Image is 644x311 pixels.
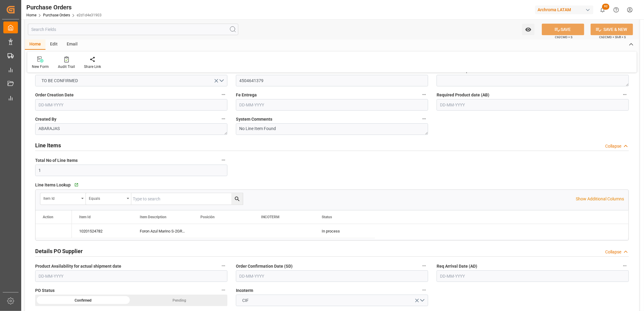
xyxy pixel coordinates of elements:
button: Incoterm [420,286,428,294]
span: Line Items Lookup [35,182,71,188]
div: Home [25,39,45,50]
div: Confirmed [35,295,131,306]
textarea: No Line Item Found [236,123,428,135]
button: Order Creation Date [220,91,227,99]
button: open menu [86,193,131,205]
span: Fe Entrega [236,92,257,98]
span: Item Description [140,215,166,219]
span: Item Id [79,215,91,219]
div: Collapse [605,143,621,149]
input: DD-MM-YYYY [437,99,629,111]
button: Help Center [609,3,623,17]
div: New Form [32,64,49,69]
input: DD-MM-YYYY [35,270,227,282]
input: DD-MM-YYYY [236,99,428,111]
h2: Details PO Supplier [35,247,83,255]
div: In process [314,224,375,238]
button: Req Arrival Date (AD) [621,262,629,270]
button: SAVE [542,24,584,35]
button: Required Product date (AB) [621,91,629,99]
span: Req Arrival Date (AD) [437,263,477,269]
button: open menu [35,75,227,86]
a: Purchase Orders [43,13,70,17]
span: Product Availability for actual shipment date [35,263,121,269]
div: Press SPACE to select this row. [35,224,72,238]
div: Action [43,215,53,219]
span: Required Product date (AB) [437,92,489,98]
button: open menu [40,193,86,205]
input: DD-MM-YYYY [437,270,629,282]
div: Email [62,39,82,50]
button: Created By [220,115,227,123]
span: Incoterm [236,287,253,294]
input: DD-MM-YYYY [236,270,428,282]
span: Status [322,215,332,219]
input: DD-MM-YYYY [35,99,227,111]
button: Product Availability for actual shipment date [220,262,227,270]
div: Audit Trail [58,64,75,69]
input: Search Fields [28,24,238,35]
h2: Line Items [35,141,61,149]
span: Total No of Line Items [35,157,78,164]
span: PO Status [35,287,55,294]
span: CIF [240,297,252,304]
button: System Comments [420,115,428,123]
button: search button [231,193,243,205]
button: Fe Entrega [420,91,428,99]
span: System Comments [236,116,272,122]
button: SAVE & NEW [591,24,633,35]
a: Home [26,13,36,17]
button: Order Confirmation Date (SD) [420,262,428,270]
div: Collapse [605,249,621,255]
div: Foron Azul Marino S-2GRL 200 0025 [132,224,193,238]
div: Share Link [84,64,101,69]
div: 10201524782 [72,224,132,238]
div: Press SPACE to select this row. [72,224,375,238]
span: TO BE CONFIRMED [39,78,81,84]
span: Ctrl/CMD + S [555,35,572,39]
div: Equals [89,194,125,201]
div: Item Id [43,194,79,201]
button: PO Status [220,286,227,294]
span: INCOTERM [261,215,280,219]
div: Archroma LATAM [535,5,593,14]
div: Edit [45,39,62,50]
span: Posición [200,215,215,219]
span: Ctrl/CMD + Shift + S [599,35,626,39]
button: Archroma LATAM [535,4,596,15]
p: Show Additional Columns [576,196,624,202]
span: 92 [602,4,609,10]
span: Created By [35,116,56,122]
button: Total No of Line Items [220,156,227,164]
button: show 92 new notifications [596,3,609,17]
textarea: ABARAJAS [35,123,227,135]
button: open menu [236,295,428,306]
div: Pending [131,295,227,306]
button: open menu [522,24,535,35]
span: Order Confirmation Date (SD) [236,263,293,269]
div: Purchase Orders [26,3,102,12]
input: Type to search [131,193,243,205]
span: Order Creation Date [35,92,74,98]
